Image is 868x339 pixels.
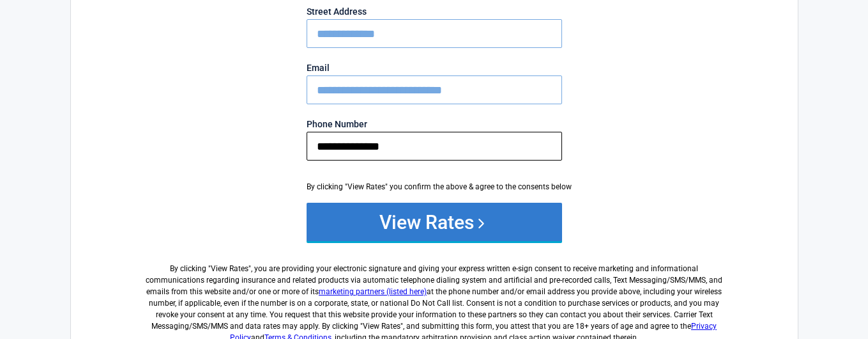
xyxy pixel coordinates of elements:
span: View Rates [211,264,248,273]
label: Street Address [307,7,562,16]
div: By clicking "View Rates" you confirm the above & agree to the consents below [307,181,562,193]
a: marketing partners (listed here) [319,287,427,296]
label: Email [307,63,562,72]
label: Phone Number [307,120,562,129]
button: View Rates [307,203,562,241]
